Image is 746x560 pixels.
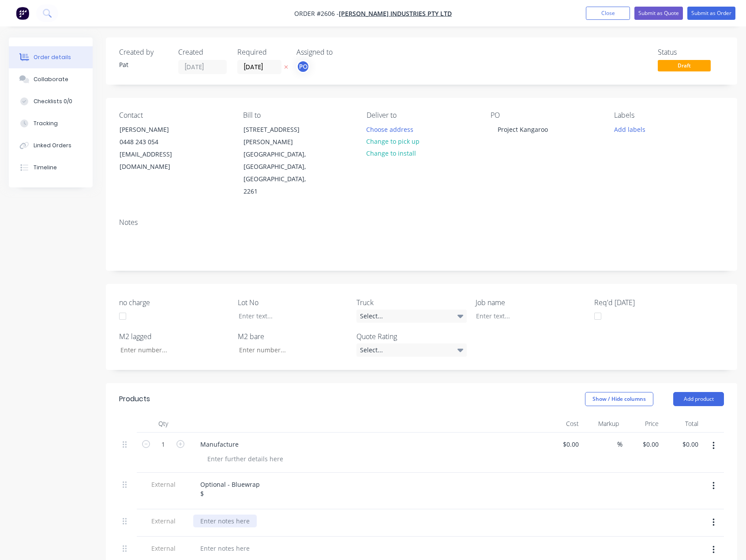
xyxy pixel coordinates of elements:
[476,297,586,308] label: Job name
[243,111,353,119] div: Bill to
[34,53,71,61] div: Order details
[673,392,724,406] button: Add product
[362,135,424,147] button: Change to pick up
[119,394,150,404] div: Products
[658,48,724,56] div: Status
[232,343,348,357] input: Enter number...
[34,97,72,105] div: Checklists 0/0
[356,331,467,342] label: Quote Rating
[294,9,339,18] span: Order #2606 -
[9,112,93,134] button: Tracking
[543,415,582,433] div: Cost
[119,218,724,227] div: Notes
[687,7,735,20] button: Submit as Order
[140,480,186,489] span: External
[9,46,93,68] button: Order details
[119,48,168,56] div: Created by
[367,111,476,119] div: Deliver to
[594,297,705,308] label: Req'd [DATE]
[609,123,650,135] button: Add labels
[112,123,200,173] div: [PERSON_NAME]0448 243 054[EMAIL_ADDRESS][DOMAIN_NAME]
[137,415,190,433] div: Qty
[9,134,93,157] button: Linked Orders
[120,123,193,136] div: [PERSON_NAME]
[362,147,421,159] button: Change to install
[34,142,71,149] div: Linked Orders
[193,478,267,500] div: Optional - Bluewrap $
[356,310,467,323] div: Select...
[582,415,622,433] div: Markup
[296,60,310,73] button: PO
[238,331,348,342] label: M2 bare
[16,7,29,20] img: Factory
[178,48,227,56] div: Created
[140,544,186,553] span: External
[9,90,93,112] button: Checklists 0/0
[622,415,662,433] div: Price
[238,297,348,308] label: Lot No
[9,68,93,90] button: Collaborate
[113,343,229,357] input: Enter number...
[119,331,229,342] label: M2 lagged
[34,119,58,127] div: Tracking
[658,60,711,71] span: Draft
[662,415,702,433] div: Total
[356,297,467,308] label: Truck
[491,123,555,136] div: Project Kangaroo
[120,136,193,148] div: 0448 243 054
[34,164,57,172] div: Timeline
[237,48,286,56] div: Required
[362,123,418,135] button: Choose address
[491,111,600,119] div: PO
[586,7,630,20] button: Close
[140,516,186,526] span: External
[339,9,452,18] a: [PERSON_NAME] Industries Pty Ltd
[244,148,317,198] div: [GEOGRAPHIC_DATA], [GEOGRAPHIC_DATA], [GEOGRAPHIC_DATA], 2261
[119,111,229,119] div: Contact
[244,123,317,148] div: [STREET_ADDRESS][PERSON_NAME]
[119,60,168,69] div: Pat
[614,111,724,119] div: Labels
[296,48,385,56] div: Assigned to
[9,157,93,179] button: Timeline
[356,343,467,357] div: Select...
[617,439,622,449] span: %
[634,7,683,20] button: Submit as Quote
[236,123,324,198] div: [STREET_ADDRESS][PERSON_NAME][GEOGRAPHIC_DATA], [GEOGRAPHIC_DATA], [GEOGRAPHIC_DATA], 2261
[585,392,653,406] button: Show / Hide columns
[119,297,229,308] label: no charge
[193,438,246,451] div: Manufacture
[120,148,193,173] div: [EMAIL_ADDRESS][DOMAIN_NAME]
[34,75,68,83] div: Collaborate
